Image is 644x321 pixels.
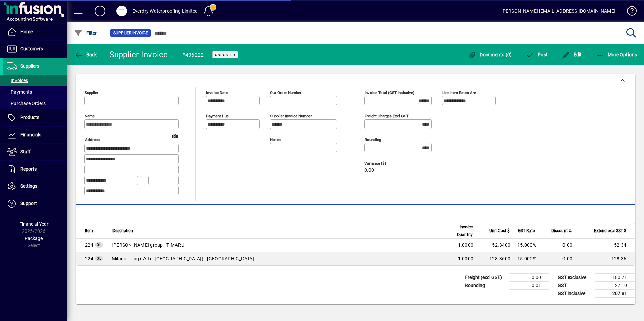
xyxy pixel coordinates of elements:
[541,252,576,265] td: 0.00
[20,46,43,51] span: Customers
[85,255,93,262] span: Direct Freight Local
[3,178,67,195] a: Settings
[509,281,549,289] td: 0.01
[538,52,541,57] span: P
[551,227,572,235] span: Discount %
[206,114,229,118] mat-label: Payment due
[20,149,31,154] span: Staff
[20,115,39,120] span: Products
[442,90,476,95] mat-label: Line item rates are
[3,75,67,86] a: Invoices
[85,242,93,248] span: Direct Freight Local
[270,137,281,142] mat-label: Notes
[25,236,43,241] span: Package
[3,195,67,212] a: Support
[364,161,405,166] span: Variance ($)
[576,252,635,265] td: 128.36
[3,24,67,40] a: Home
[7,89,32,95] span: Payments
[20,201,37,206] span: Support
[595,273,635,281] td: 180.71
[468,52,512,57] span: Documents (0)
[20,183,37,189] span: Settings
[509,273,549,281] td: 0.00
[20,63,39,69] span: Suppliers
[461,273,509,281] td: Freight (excl GST)
[270,90,301,95] mat-label: Our order number
[450,239,477,252] td: 1.0000
[576,239,635,252] td: 52.34
[89,5,111,17] button: Add
[97,243,101,247] span: GL
[489,227,510,235] span: Unit Cost $
[560,48,584,61] button: Edit
[3,98,67,109] a: Purchase Orders
[97,257,101,260] span: GL
[622,1,636,23] a: Knowledge Base
[514,239,541,252] td: 15.000%
[108,239,450,252] td: [PERSON_NAME] group - TIMARU
[111,5,132,17] button: Profile
[19,221,49,227] span: Financial Year
[20,132,41,137] span: Financials
[85,114,95,118] mat-label: Name
[182,49,204,60] div: #406222
[3,86,67,98] a: Payments
[108,252,450,265] td: Milano Tiling ( Attn: [GEOGRAPHIC_DATA]) - [GEOGRAPHIC_DATA]
[109,49,168,60] div: Supplier Invoice
[450,252,477,265] td: 1.0000
[541,239,576,252] td: 0.00
[594,48,639,61] button: More Options
[595,281,635,289] td: 27.10
[454,223,473,238] span: Invoice Quantity
[113,30,148,36] span: Supplier Invoice
[596,52,637,57] span: More Options
[3,144,67,160] a: Staff
[67,48,104,61] app-page-header-button: Back
[554,273,595,281] td: GST exclusive
[73,48,99,61] button: Back
[477,252,514,265] td: 128.3600
[73,27,99,39] button: Filter
[85,90,98,95] mat-label: Supplier
[169,130,180,141] a: View on map
[554,289,595,298] td: GST inclusive
[461,281,509,289] td: Rounding
[206,90,228,95] mat-label: Invoice date
[554,281,595,289] td: GST
[594,227,626,235] span: Extend excl GST $
[270,114,312,118] mat-label: Supplier invoice number
[85,227,93,235] span: Item
[364,168,374,173] span: 0.00
[3,127,67,143] a: Financials
[3,41,67,58] a: Customers
[74,52,97,57] span: Back
[477,239,514,252] td: 52.3400
[514,252,541,265] td: 15.000%
[215,52,235,57] span: Unposted
[74,30,97,36] span: Filter
[595,289,635,298] td: 207.81
[466,48,514,61] button: Documents (0)
[365,137,381,142] mat-label: Rounding
[3,109,67,126] a: Products
[112,227,133,235] span: Description
[365,90,414,95] mat-label: Invoice Total (GST inclusive)
[501,6,615,16] div: [PERSON_NAME] [EMAIL_ADDRESS][DOMAIN_NAME]
[7,78,28,83] span: Invoices
[524,48,550,61] button: Post
[526,52,548,57] span: ost
[518,227,535,235] span: GST Rate
[20,29,33,34] span: Home
[562,52,582,57] span: Edit
[20,166,37,172] span: Reports
[7,101,46,106] span: Purchase Orders
[132,6,198,16] div: Everdry Waterproofing Limited
[365,114,409,118] mat-label: Freight charges excl GST
[3,161,67,178] a: Reports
